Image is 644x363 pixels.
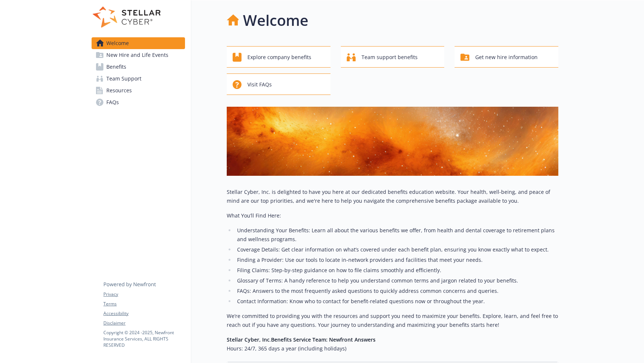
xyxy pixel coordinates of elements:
[227,336,270,343] strong: Stellar Cyber, Inc
[235,287,558,295] li: FAQs: Answers to the most frequently asked questions to quickly address common concerns and queries.
[103,329,185,348] p: Copyright © 2024 - 2025 , Newfront Insurance Services, ALL RIGHTS RESERVED
[235,276,558,285] li: Glossary of Terms: A handy reference to help you understand common terms and jargon related to yo...
[362,50,418,64] span: Team support benefits
[227,312,558,329] p: We’re committed to providing you with the resources and support you need to maximize your benefit...
[271,336,376,343] strong: Benefits Service Team: Newfront Answers
[106,49,168,61] span: New Hire and Life Events
[103,320,185,326] a: Disclaimer
[106,73,141,85] span: Team Support
[106,85,132,96] span: Resources
[106,96,119,108] span: FAQs
[92,37,185,49] a: Welcome
[235,266,558,275] li: Filing Claims: Step-by-step guidance on how to file claims smoothly and efficiently.
[92,85,185,96] a: Resources
[227,107,558,176] img: overview page banner
[227,211,558,220] p: What You’ll Find Here:
[235,226,558,244] li: Understanding Your Benefits: Learn all about the various benefits we offer, from health and denta...
[247,78,272,92] span: Visit FAQs
[235,256,558,264] li: Finding a Provider: Use our tools to locate in-network providers and facilities that meet your ne...
[227,73,330,95] button: Visit FAQs
[92,49,185,61] a: New Hire and Life Events
[103,291,185,298] a: Privacy
[455,46,558,68] button: Get new hire information
[103,310,185,317] a: Accessibility
[235,297,558,306] li: Contact Information: Know who to contact for benefit-related questions now or throughout the year.
[243,9,308,31] h1: Welcome
[235,245,558,254] li: Coverage Details: Get clear information on what’s covered under each benefit plan, ensuring you k...
[475,50,538,64] span: Get new hire information
[341,46,445,68] button: Team support benefits
[103,301,185,307] a: Terms
[227,335,558,344] h6: .
[247,50,311,64] span: Explore company benefits
[92,61,185,73] a: Benefits
[92,96,185,108] a: FAQs
[227,188,558,205] p: Stellar Cyber, Inc. is delighted to have you here at our dedicated benefits education website. Yo...
[106,61,126,73] span: Benefits
[227,46,330,68] button: Explore company benefits
[227,344,558,353] h6: Hours: 24/7, 365 days a year (including holidays)​
[106,37,129,49] span: Welcome
[92,73,185,85] a: Team Support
